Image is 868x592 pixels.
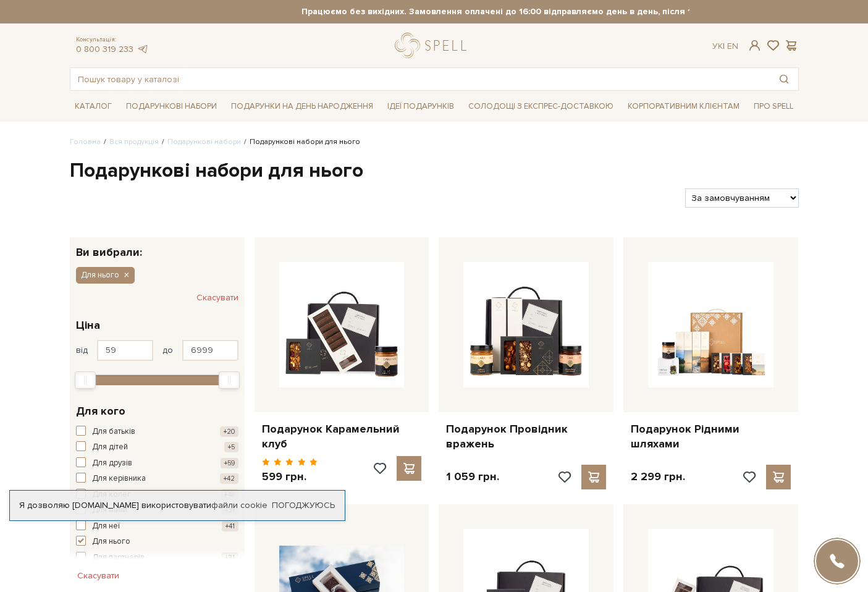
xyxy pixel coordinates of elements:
span: Для керівника [92,473,146,485]
li: Подарункові набори для нього [241,137,360,148]
a: Подарунок Рідними шляхами [631,422,791,451]
a: Подарунок Карамельний клуб [262,422,422,451]
input: Ціна [182,340,238,361]
button: Для керівника +42 [76,473,238,485]
a: telegram [137,44,149,54]
span: Подарункові набори [121,97,222,116]
a: logo [395,33,472,58]
span: | [723,41,725,51]
span: +5 [224,442,238,452]
span: до [162,345,173,356]
span: +59 [221,458,238,468]
button: Для батьків +20 [76,426,238,438]
button: Скасувати [70,566,127,586]
input: Ціна [97,340,153,361]
div: Max [219,371,240,389]
button: Для колег +48 [76,489,238,501]
p: 599 грн. [262,470,318,484]
span: +48 [221,489,238,500]
button: Для дітей +5 [76,441,238,454]
span: Ідеї подарунків [382,97,459,116]
span: Консультація: [76,36,149,44]
span: Для неї [92,520,120,533]
a: 0 800 319 233 [76,44,133,54]
span: +41 [222,521,238,531]
a: Погоджуюсь [272,500,335,511]
a: Головна [70,137,101,146]
input: Пошук товару у каталозі [70,68,770,90]
a: Солодощі з експрес-доставкою [463,96,618,117]
button: Скасувати [196,288,238,308]
span: від [76,345,88,356]
button: Для нього [76,267,135,283]
a: En [727,41,738,51]
a: Вся продукція [109,137,159,146]
h1: Подарункові набори для нього [70,158,799,184]
div: Я дозволяю [DOMAIN_NAME] використовувати [10,500,345,511]
div: Ук [712,41,738,52]
a: Корпоративним клієнтам [623,96,744,117]
span: Для нього [92,536,130,548]
span: Для партнерів [92,552,145,564]
span: +42 [220,473,238,484]
div: Min [75,371,96,389]
span: Для кого [76,403,125,420]
p: 1 059 грн. [446,470,499,484]
span: Для нього [81,269,119,281]
a: Подарунок Провідник вражень [446,422,606,451]
button: Пошук товару у каталозі [770,68,798,90]
span: Для друзів [92,457,132,470]
span: Для колег [92,489,131,501]
span: Про Spell [749,97,798,116]
span: Ціна [76,317,100,334]
span: Каталог [70,97,117,116]
span: +20 [220,426,238,437]
span: Для дітей [92,441,128,454]
span: Для батьків [92,426,135,438]
span: Подарунки на День народження [226,97,378,116]
span: +31 [221,552,238,563]
button: Для партнерів +31 [76,552,238,564]
div: Ви вибрали: [70,237,245,258]
button: Для неї +41 [76,520,238,533]
a: файли cookie [211,500,268,510]
button: Для друзів +59 [76,457,238,470]
a: Подарункові набори [167,137,241,146]
button: Для нього [76,536,238,548]
p: 2 299 грн. [631,470,685,484]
